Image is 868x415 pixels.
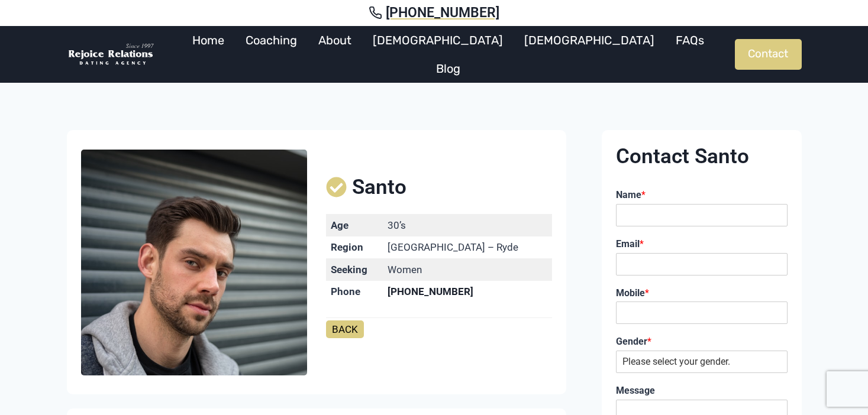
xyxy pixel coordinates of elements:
[182,26,235,54] a: Home
[388,286,473,297] mark: [PHONE_NUMBER]
[382,214,552,236] td: 30’s
[331,286,360,297] strong: Phone
[735,39,802,70] a: Contact
[616,287,788,300] label: Mobile
[382,236,552,258] td: [GEOGRAPHIC_DATA] – Ryde
[162,26,735,83] nav: Primary Navigation
[326,320,364,338] a: BACK
[616,336,788,348] label: Gender
[67,43,156,67] img: Rejoice Relations
[352,175,406,200] span: Santo
[14,5,854,21] a: [PHONE_NUMBER]
[616,189,788,202] label: Name
[382,258,552,280] td: Women
[331,264,367,275] strong: Seeking
[616,238,788,251] label: Email
[308,26,362,54] a: About
[616,301,788,324] input: Mobile
[362,26,514,54] a: [DEMOGRAPHIC_DATA]
[514,26,665,54] a: [DEMOGRAPHIC_DATA]
[616,144,788,169] h2: Contact Santo
[235,26,308,54] a: Coaching
[616,385,788,397] label: Message
[386,5,499,21] span: [PHONE_NUMBER]
[665,26,715,54] a: FAQs
[331,241,363,253] strong: Region
[425,54,471,83] a: Blog
[331,219,349,231] strong: Age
